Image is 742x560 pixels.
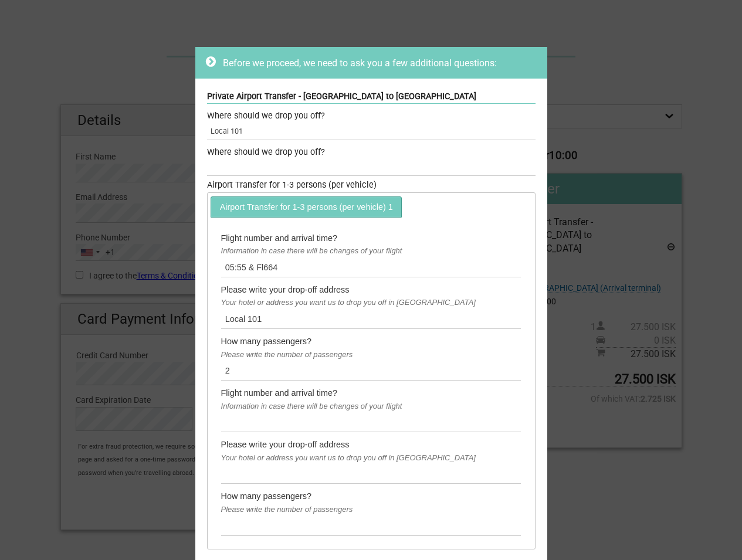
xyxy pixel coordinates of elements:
[221,245,521,257] div: Information in case there will be changes of your flight
[207,146,536,159] div: Where should we drop you off?
[211,197,401,216] a: Airport Transfer for 1-3 persons (per vehicle) 1
[207,90,536,104] div: Private Airport Transfer - [GEOGRAPHIC_DATA] to [GEOGRAPHIC_DATA]
[221,386,521,399] div: Flight number and arrival time?
[221,296,521,309] div: Your hotel or address you want us to drop you off in [GEOGRAPHIC_DATA]
[221,452,521,464] div: Your hotel or address you want us to drop you off in [GEOGRAPHIC_DATA]
[207,179,536,192] div: Airport Transfer for 1-3 persons (per vehicle)
[223,57,497,69] span: Before we proceed, we need to ask you a few additional questions:
[221,490,521,503] div: How many passengers?
[221,335,521,348] div: How many passengers?
[207,110,536,123] div: Where should we drop you off?
[221,348,521,361] div: Please write the number of passengers
[221,283,521,296] div: Please write your drop-off address
[221,400,521,413] div: Information in case there will be changes of your flight
[221,232,521,245] div: Flight number and arrival time?
[221,438,521,451] div: Please write your drop-off address
[221,503,521,516] div: Please write the number of passengers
